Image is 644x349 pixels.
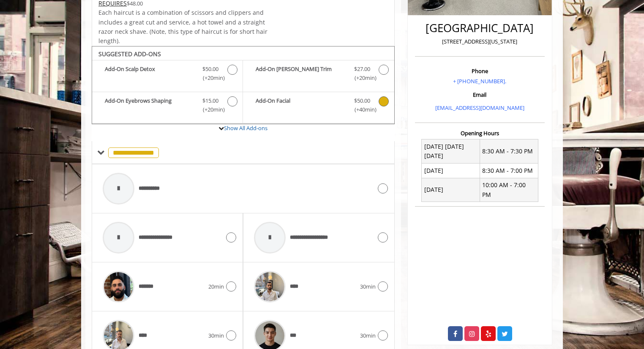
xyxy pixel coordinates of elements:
b: Add-On Eyebrows Shaping [105,96,194,114]
b: Add-On Facial [256,96,345,114]
td: 10:00 AM - 7:00 PM [480,178,538,202]
span: $15.00 [202,96,218,105]
label: Add-On Scalp Detox [96,65,238,85]
span: 30min [360,282,376,291]
td: [DATE] [DATE] [DATE] [422,139,480,164]
b: Add-On Scalp Detox [105,65,194,82]
a: + [PHONE_NUMBER]. [453,77,506,85]
span: $50.00 [354,96,370,105]
td: [DATE] [422,178,480,202]
td: 8:30 AM - 7:30 PM [480,139,538,164]
p: [STREET_ADDRESS][US_STATE] [417,37,543,46]
span: Each haircut is a combination of scissors and clippers and includes a great cut and service, a ho... [98,8,267,45]
label: Add-On Facial [247,96,390,116]
label: Add-On Beard Trim [247,65,390,85]
span: $27.00 [354,65,370,74]
h3: Email [417,92,543,98]
a: [EMAIL_ADDRESS][DOMAIN_NAME] [435,104,524,112]
td: [DATE] [422,164,480,178]
a: Show All Add-ons [224,124,267,132]
span: 30min [208,331,224,340]
span: (+20min ) [349,74,374,82]
label: Add-On Eyebrows Shaping [96,96,238,116]
h3: Opening Hours [415,130,545,136]
h3: Phone [417,68,543,74]
span: (+20min ) [198,105,223,114]
span: 30min [360,331,376,340]
span: $50.00 [202,65,218,74]
span: 20min [208,282,224,291]
span: (+40min ) [349,105,374,114]
h2: [GEOGRAPHIC_DATA] [417,22,543,34]
span: (+20min ) [198,74,223,82]
b: Add-On [PERSON_NAME] Trim [256,65,345,82]
td: 8:30 AM - 7:00 PM [480,164,538,178]
div: The Made Man Haircut Add-onS [92,46,395,125]
b: SUGGESTED ADD-ONS [98,50,161,58]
